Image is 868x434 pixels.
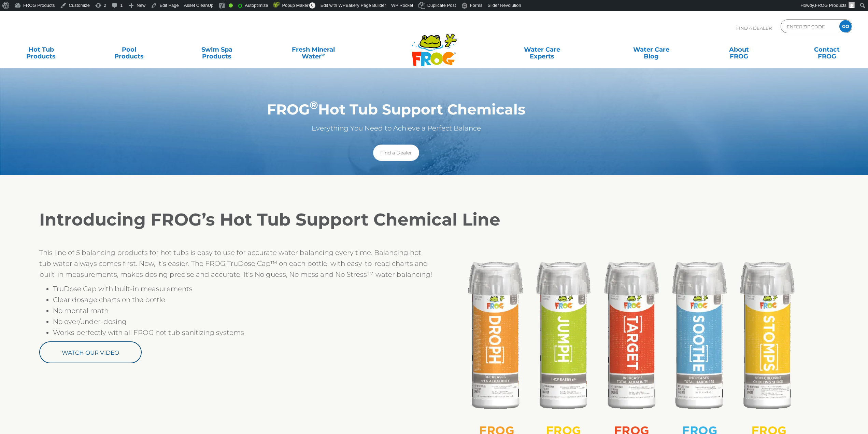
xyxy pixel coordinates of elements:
[53,283,434,294] li: TruDose Cap with built-in measurements
[408,25,460,66] img: Frog Products Logo
[486,43,597,56] a: Water CareExperts
[39,247,434,280] p: This line of 5 balancing products for hot tubs is easy to use for accurate water balancing every ...
[310,99,318,112] sup: ®
[183,43,251,56] a: Swim SpaProducts
[736,19,772,37] p: Find A Dealer
[373,145,419,161] a: Find a Dealer
[309,2,315,9] span: 0
[839,20,852,32] input: GO
[95,43,163,56] a: PoolProducts
[793,43,861,56] a: ContactFROG
[53,327,434,338] li: Works perfectly with all FROG hot tub sanitizing systems
[53,294,434,305] li: Clear dosage charts on the bottle
[705,43,773,56] a: AboutFROG
[815,3,846,8] span: FROG Products
[617,43,685,56] a: Water CareBlog
[15,101,777,118] h1: FROG Hot Tub Support Chemicals
[39,341,142,363] a: Watch Our Video
[229,3,233,8] div: Good
[39,209,829,230] h2: Introducing FROG’s Hot Tub Support Chemical Line
[322,52,325,57] sup: ∞
[15,123,777,134] p: Everything You Need to Achieve a Perfect Balance
[53,305,434,316] li: No mental math
[270,43,356,56] a: Fresh MineralWater∞
[7,43,75,56] a: Hot TubProducts
[487,3,521,8] span: Slider Revolution
[53,316,434,327] li: No over/under-dosing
